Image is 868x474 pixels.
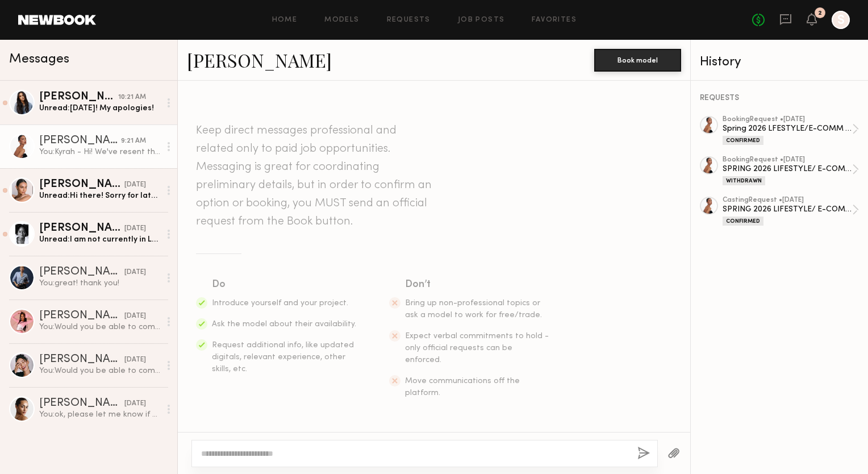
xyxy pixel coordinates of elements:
[387,16,431,24] a: Requests
[39,92,118,103] div: [PERSON_NAME]
[39,278,160,289] div: You: great! thank you!
[39,135,121,147] div: [PERSON_NAME]
[594,49,681,72] button: Book model
[212,300,348,307] span: Introduce yourself and your project.
[723,136,763,145] div: Confirmed
[532,16,577,24] a: Favorites
[39,267,124,278] div: [PERSON_NAME]
[121,136,146,147] div: 9:21 AM
[124,355,146,365] div: [DATE]
[832,11,850,29] a: S
[212,321,356,328] span: Ask the model about their availability.
[9,53,69,66] span: Messages
[39,223,124,234] div: [PERSON_NAME]
[39,179,124,190] div: [PERSON_NAME]
[39,103,160,114] div: Unread: [DATE]! My apologies!
[212,342,354,373] span: Request additional info, like updated digitals, relevant experience, other skills, etc.
[124,311,146,322] div: [DATE]
[124,267,146,278] div: [DATE]
[700,94,859,102] div: REQUESTS
[187,48,332,72] a: [PERSON_NAME]
[723,156,852,164] div: booking Request • [DATE]
[458,16,505,24] a: Job Posts
[39,310,124,322] div: [PERSON_NAME]
[723,197,859,226] a: castingRequest •[DATE]SPRING 2026 LIFESTYLE/ E-COMM SHOOTConfirmed
[212,277,357,293] div: Do
[723,164,852,174] div: SPRING 2026 LIFESTYLE/ E-COMM SHOOT
[39,322,160,332] div: You: Would you be able to come in [DATE] same time?
[723,156,859,185] a: bookingRequest •[DATE]SPRING 2026 LIFESTYLE/ E-COMM SHOOTWithdrawn
[118,92,146,103] div: 10:21 AM
[405,377,520,397] span: Move communications off the platform.
[700,56,859,69] div: History
[39,234,160,245] div: Unread: I am not currently in LA so I won’t be able to come in [DATE].
[723,217,763,226] div: Confirmed
[405,277,550,293] div: Don’t
[39,190,160,201] div: Unread: Hi there! Sorry for late reply! Is it possible for me to come [DATE]? If yes, please let ...
[405,332,549,364] span: Expect verbal commitments to hold - only official requests can be enforced.
[723,197,852,204] div: casting Request • [DATE]
[723,204,852,215] div: SPRING 2026 LIFESTYLE/ E-COMM SHOOT
[405,300,542,319] span: Bring up non-professional topics or ask a model to work for free/trade.
[324,16,359,24] a: Models
[272,16,298,24] a: Home
[124,398,146,409] div: [DATE]
[594,55,681,64] a: Book model
[723,116,852,123] div: booking Request • [DATE]
[39,365,160,376] div: You: Would you be able to come in [DATE]? same time
[39,147,160,157] div: You: Kyrah - Hi! We've resent the booking request. Can you confirm your shoe size and let us know...
[124,223,146,234] div: [DATE]
[39,409,160,420] div: You: ok, please let me know if anything changes
[723,123,852,134] div: Spring 2026 LFESTYLE/E-COMM SHOOT
[39,398,124,409] div: [PERSON_NAME]
[723,176,765,185] div: Withdrawn
[124,180,146,190] div: [DATE]
[723,116,859,145] a: bookingRequest •[DATE]Spring 2026 LFESTYLE/E-COMM SHOOTConfirmed
[818,10,822,16] div: 2
[196,122,435,231] header: Keep direct messages professional and related only to paid job opportunities. Messaging is great ...
[39,354,124,365] div: [PERSON_NAME]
